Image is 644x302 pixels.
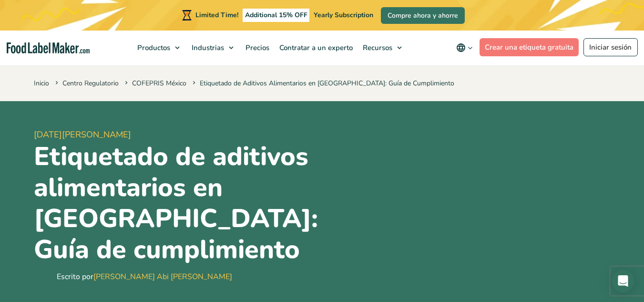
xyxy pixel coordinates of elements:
[34,128,318,141] span: [DATE][PERSON_NAME]
[189,43,225,52] span: Industrias
[360,43,393,52] span: Recursos
[191,79,454,88] span: Etiquetado de Aditivos Alimentarios en [GEOGRAPHIC_DATA]: Guía de Cumplimiento
[381,7,465,24] a: Compre ahora y ahorre
[133,31,184,65] a: Productos
[134,43,171,52] span: Productos
[358,31,407,65] a: Recursos
[34,141,318,265] h1: Etiquetado de aditivos alimentarios en [GEOGRAPHIC_DATA]: Guía de cumplimiento
[480,38,579,56] a: Crear una etiqueta gratuita
[34,267,53,286] img: Maria Abi Hanna - Etiquetadora de alimentos
[314,10,373,20] span: Yearly Subscription
[241,31,272,65] a: Precios
[132,79,186,88] a: COFEPRIS México
[34,79,49,88] a: Inicio
[276,43,354,52] span: Contratar a un experto
[57,271,232,282] div: Escrito por
[275,31,356,65] a: Contratar a un experto
[583,38,638,56] a: Iniciar sesión
[62,79,119,88] a: Centro Regulatorio
[243,9,310,22] span: Additional 15% OFF
[93,271,232,282] a: [PERSON_NAME] Abi [PERSON_NAME]
[243,43,270,52] span: Precios
[187,31,238,65] a: Industrias
[612,270,634,292] div: Open Intercom Messenger
[195,10,238,20] span: Limited Time!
